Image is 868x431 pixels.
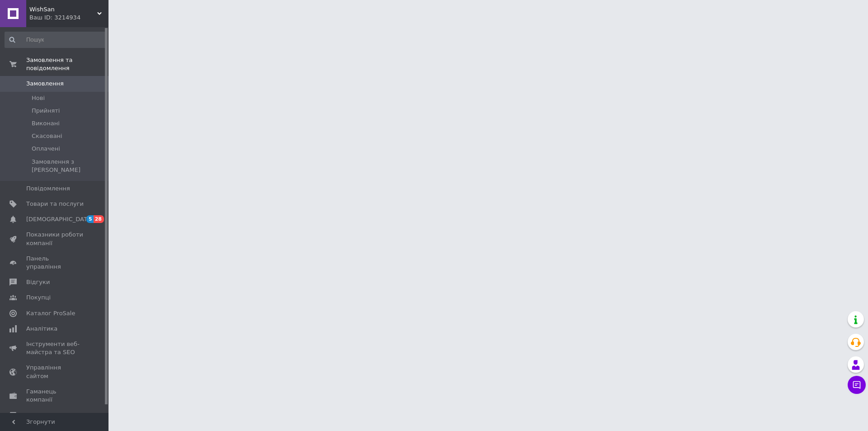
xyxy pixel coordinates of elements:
[94,215,104,223] span: 28
[26,411,49,419] span: Маркет
[26,56,108,72] span: Замовлення та повідомлення
[26,231,84,247] span: Показники роботи компанії
[32,107,60,115] span: Прийняті
[32,119,60,128] span: Виконані
[26,364,84,380] span: Управління сайтом
[26,309,75,317] span: Каталог ProSale
[26,340,84,356] span: Інструменти веб-майстра та SEO
[26,325,57,333] span: Аналітика
[86,215,94,223] span: 5
[32,94,45,102] span: Нові
[26,278,50,286] span: Відгуки
[32,132,62,140] span: Скасовані
[32,145,60,153] span: Оплачені
[26,185,70,193] span: Повідомлення
[5,32,107,48] input: Пошук
[848,376,866,394] button: Чат з покупцем
[26,215,93,223] span: [DEMOGRAPHIC_DATA]
[29,5,97,14] span: WishSan
[26,255,84,271] span: Панель управління
[26,294,51,302] span: Покупці
[26,388,84,404] span: Гаманець компанії
[26,80,64,88] span: Замовлення
[26,200,84,208] span: Товари та послуги
[32,158,106,174] span: Замовлення з [PERSON_NAME]
[29,14,108,22] div: Ваш ID: 3214934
